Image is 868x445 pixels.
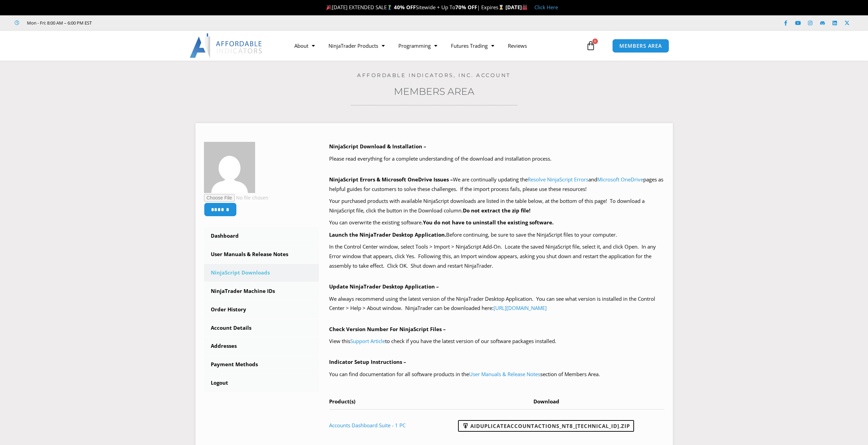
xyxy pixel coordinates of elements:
[329,154,664,164] p: Please read everything for a complete understanding of the download and installation process.
[329,176,453,183] b: NinjaScript Errors & Microsoft OneDrive Issues –
[204,356,319,373] a: Payment Methods
[528,176,588,183] a: Resolve NinjaScript Errors
[329,326,446,332] b: Check Version Number For NinjaScript Files –
[522,5,527,10] img: 🏭
[329,422,406,429] a: Accounts Dashboard Suite - 1 PC
[204,282,319,300] a: NinjaTrader Machine IDs
[357,72,511,78] a: Affordable Indicators, Inc. Account
[204,301,319,318] a: Order History
[329,283,439,290] b: Update NinjaTrader Desktop Application –
[204,264,319,282] a: NinjaScript Downloads
[387,5,392,10] img: 🏌️‍♂️
[533,398,559,405] span: Download
[329,230,664,240] p: Before continuing, be sure to save the NinjaScript files to your computer.
[612,39,669,53] a: MEMBERS AREA
[394,4,416,11] strong: 40% OFF
[394,86,474,97] a: Members Area
[619,43,662,48] span: MEMBERS AREA
[204,227,319,392] nav: Account pages
[501,38,534,54] a: Reviews
[101,19,204,26] iframe: Customer reviews powered by Trustpilot
[329,294,664,313] p: We always recommend using the latest version of the NinjaTrader Desktop Application. You can see ...
[204,374,319,392] a: Logout
[325,4,505,11] span: [DATE] EXTENDED SALE Sitewide + Up To | Expires
[458,420,634,432] a: AIDuplicateAccountActions_NT8_[TECHNICAL_ID].zip
[329,231,446,238] b: Launch the NinjaTrader Desktop Application.
[592,39,598,44] span: 0
[423,219,554,226] b: You do not have to uninstall the existing software.
[204,337,319,355] a: Addresses
[576,36,606,56] a: 0
[499,5,504,10] img: ⌛
[534,4,558,11] a: Click Here
[329,196,664,216] p: Your purchased products with available NinjaScript downloads are listed in the table below, at th...
[463,207,530,214] b: Do not extract the zip file!
[444,38,501,54] a: Futures Trading
[25,19,92,27] span: Mon - Fri: 8:00 AM – 6:00 PM EST
[190,33,263,58] img: LogoAI | Affordable Indicators – NinjaTrader
[329,143,426,150] b: NinjaScript Download & Installation –
[322,38,392,54] a: NinjaTrader Products
[392,38,444,54] a: Programming
[329,358,406,365] b: Indicator Setup Instructions –
[494,305,547,311] a: [URL][DOMAIN_NAME]
[326,5,332,10] img: 🎉
[455,4,477,11] strong: 70% OFF
[329,242,664,271] p: In the Control Center window, select Tools > Import > NinjaScript Add-On. Locate the saved NinjaS...
[329,398,355,405] span: Product(s)
[288,38,584,54] nav: Menu
[329,370,664,379] p: You can find documentation for all software products in the section of Members Area.
[204,246,319,263] a: User Manuals & Release Notes
[469,371,540,377] a: User Manuals & Release Notes
[204,227,319,245] a: Dashboard
[350,338,385,344] a: Support Article
[204,319,319,337] a: Account Details
[505,4,528,11] strong: [DATE]
[329,175,664,194] p: We are continually updating the and pages as helpful guides for customers to solve these challeng...
[329,337,664,346] p: View this to check if you have the latest version of our software packages installed.
[288,38,322,54] a: About
[204,142,255,193] img: 1abd75397d97bf37cdeb5b9b669ee968e199dbd6b4b2aaa8192be873fcb36a22
[329,218,664,227] p: You can overwrite the existing software.
[597,176,643,183] a: Microsoft OneDrive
